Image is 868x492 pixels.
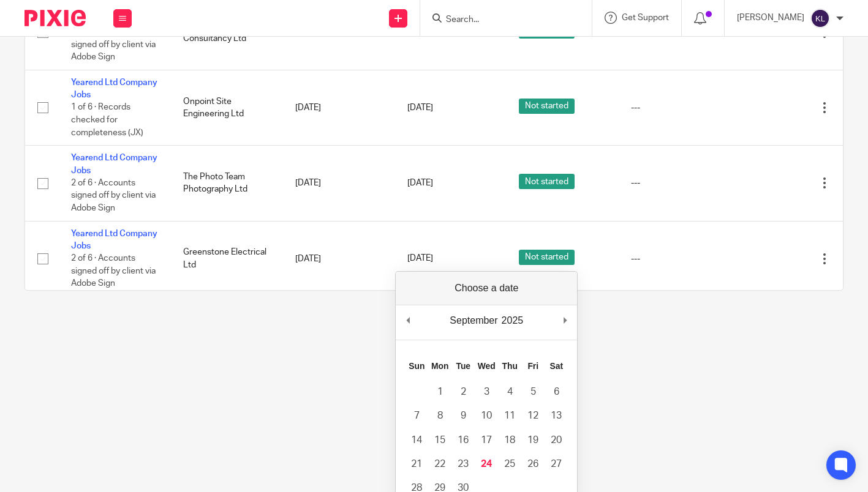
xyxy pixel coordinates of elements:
[407,179,433,187] span: [DATE]
[498,380,521,404] button: 4
[622,13,669,22] span: Get Support
[283,146,395,221] td: [DATE]
[405,428,428,452] button: 14
[478,361,496,371] abbr: Wednesday
[500,311,526,330] div: 2025
[545,428,568,452] button: 20
[545,452,568,476] button: 27
[498,428,521,452] button: 18
[545,380,568,404] button: 6
[451,428,475,452] button: 16
[475,452,498,476] button: 24
[283,221,395,296] td: [DATE]
[631,253,719,265] div: ---
[737,12,804,24] p: [PERSON_NAME]
[451,380,475,404] button: 2
[171,221,283,296] td: Greenstone Electrical Ltd
[810,9,830,28] img: svg%3E
[431,361,448,371] abbr: Monday
[71,78,157,99] a: Yearend Ltd Company Jobs
[631,102,719,114] div: ---
[428,452,451,476] button: 22
[71,179,156,212] span: 2 of 6 · Accounts signed off by client via Adobe Sign
[405,404,428,428] button: 7
[521,452,545,476] button: 26
[549,361,563,371] abbr: Saturday
[475,404,498,428] button: 10
[519,174,575,189] span: Not started
[475,428,498,452] button: 17
[71,28,156,61] span: 2 of 6 · Accounts signed off by client via Adobe Sign
[498,452,521,476] button: 25
[407,255,433,263] span: [DATE]
[475,380,498,404] button: 3
[456,361,470,371] abbr: Tuesday
[559,311,571,330] button: Next Month
[521,404,545,428] button: 12
[498,404,521,428] button: 11
[171,70,283,145] td: Onpoint Site Engineering Ltd
[519,99,575,114] span: Not started
[445,15,555,26] input: Search
[71,229,157,250] a: Yearend Ltd Company Jobs
[448,311,499,330] div: September
[25,10,86,26] img: Pixie
[402,311,414,330] button: Previous Month
[71,103,143,137] span: 1 of 6 · Records checked for completeness (JX)
[521,428,545,452] button: 19
[519,250,575,265] span: Not started
[451,452,475,476] button: 23
[71,154,157,174] a: Yearend Ltd Company Jobs
[428,404,451,428] button: 8
[428,428,451,452] button: 15
[283,70,395,145] td: [DATE]
[527,361,538,371] abbr: Friday
[407,103,433,112] span: [DATE]
[409,361,425,371] abbr: Sunday
[521,380,545,404] button: 5
[171,146,283,221] td: The Photo Team Photography Ltd
[502,361,518,371] abbr: Thursday
[71,254,156,288] span: 2 of 6 · Accounts signed off by client via Adobe Sign
[631,177,719,189] div: ---
[405,452,428,476] button: 21
[545,404,568,428] button: 13
[428,380,451,404] button: 1
[451,404,475,428] button: 9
